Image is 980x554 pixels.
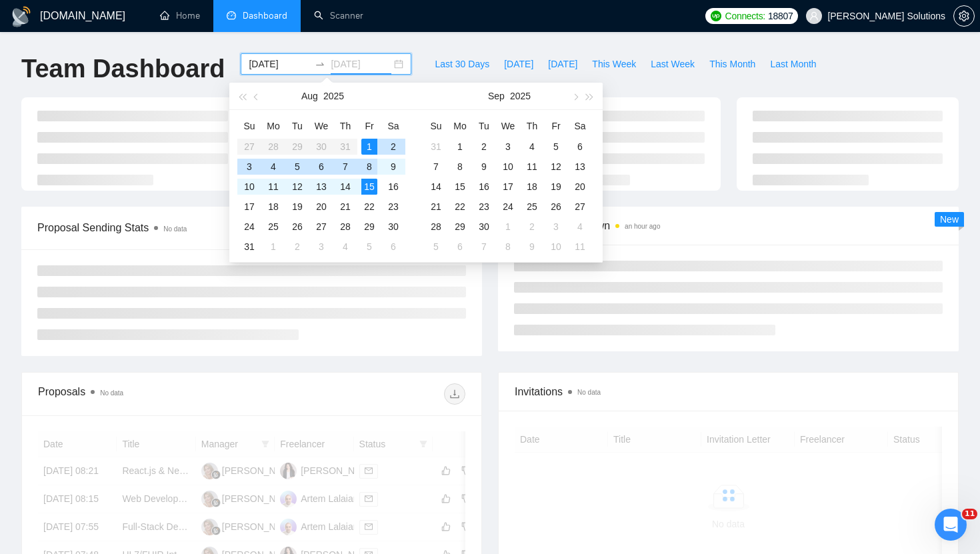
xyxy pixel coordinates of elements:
div: 30 [385,219,401,235]
div: 18 [524,179,540,195]
div: 30 [476,219,492,235]
td: 2025-09-03 [309,237,333,257]
div: 11 [265,179,281,195]
td: 2025-10-07 [472,237,496,257]
td: 2025-09-29 [448,217,472,237]
span: Last Week [651,57,695,71]
div: 6 [572,139,588,155]
div: 12 [289,179,305,195]
td: 2025-09-08 [448,157,472,177]
div: 1 [452,139,468,155]
button: This Week [585,53,643,75]
div: 26 [548,199,564,215]
button: Sep [488,83,505,109]
div: 8 [500,239,516,255]
span: Last 30 Days [435,57,489,71]
td: 2025-09-18 [520,177,544,197]
div: 2 [476,139,492,155]
div: 2 [289,239,305,255]
button: setting [953,5,975,27]
span: swap-right [315,59,325,69]
h1: Team Dashboard [21,53,225,85]
td: 2025-08-22 [357,197,381,217]
div: 13 [313,179,329,195]
td: 2025-09-17 [496,177,520,197]
td: 2025-09-12 [544,157,568,177]
td: 2025-10-05 [424,237,448,257]
td: 2025-10-11 [568,237,592,257]
td: 2025-08-17 [237,197,261,217]
td: 2025-08-14 [333,177,357,197]
div: 5 [361,239,377,255]
th: Sa [568,115,592,137]
td: 2025-08-18 [261,197,285,217]
td: 2025-08-08 [357,157,381,177]
td: 2025-09-02 [472,137,496,157]
td: 2025-08-05 [285,157,309,177]
div: 8 [452,159,468,175]
th: Fr [357,115,381,137]
div: 17 [241,199,257,215]
div: 19 [289,199,305,215]
div: 27 [572,199,588,215]
div: 28 [428,219,444,235]
div: 9 [524,239,540,255]
div: 21 [428,199,444,215]
div: 22 [452,199,468,215]
th: Tu [472,115,496,137]
td: 2025-09-24 [496,197,520,217]
div: 12 [548,159,564,175]
td: 2025-09-30 [472,217,496,237]
div: 10 [241,179,257,195]
button: This Month [702,53,763,75]
div: 16 [476,179,492,195]
button: 2025 [323,83,344,109]
td: 2025-08-15 [357,177,381,197]
td: 2025-08-30 [381,217,405,237]
span: [DATE] [548,57,577,71]
input: Start date [249,57,309,71]
div: 5 [289,159,305,175]
div: 1 [500,219,516,235]
div: 31 [241,239,257,255]
td: 2025-09-27 [568,197,592,217]
td: 2025-08-23 [381,197,405,217]
a: homeHome [160,10,200,21]
div: 5 [428,239,444,255]
td: 2025-08-01 [357,137,381,157]
th: Th [333,115,357,137]
iframe: Intercom live chat [935,509,967,541]
div: 10 [500,159,516,175]
td: 2025-09-21 [424,197,448,217]
td: 2025-08-02 [381,137,405,157]
th: We [496,115,520,137]
th: We [309,115,333,137]
td: 2025-08-24 [237,217,261,237]
div: 27 [313,219,329,235]
th: Sa [381,115,405,137]
div: 23 [476,199,492,215]
span: Scanner Breakdown [514,217,943,234]
button: Last Month [763,53,823,75]
td: 2025-09-05 [357,237,381,257]
div: 19 [548,179,564,195]
div: 13 [572,159,588,175]
td: 2025-09-25 [520,197,544,217]
button: Last Week [643,53,702,75]
div: 3 [241,159,257,175]
td: 2025-08-16 [381,177,405,197]
span: No data [163,225,187,233]
td: 2025-09-26 [544,197,568,217]
div: 10 [548,239,564,255]
td: 2025-09-04 [333,237,357,257]
div: 25 [524,199,540,215]
button: Aug [301,83,318,109]
div: 4 [337,239,353,255]
span: 18807 [768,9,793,23]
th: Fr [544,115,568,137]
span: [DATE] [504,57,533,71]
span: This Week [592,57,636,71]
div: 3 [500,139,516,155]
td: 2025-08-20 [309,197,333,217]
div: 20 [313,199,329,215]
